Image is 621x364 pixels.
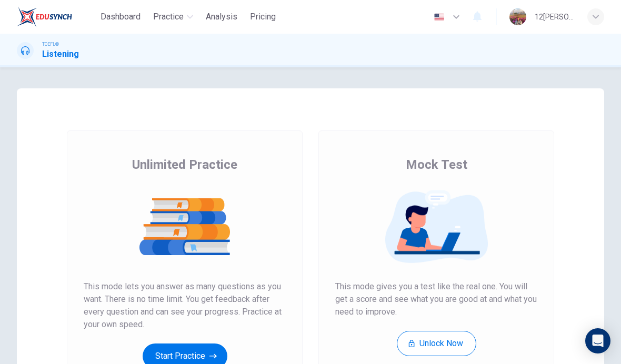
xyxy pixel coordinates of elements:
span: This mode gives you a test like the real one. You will get a score and see what you are good at a... [335,280,537,318]
h1: Listening [42,48,79,60]
button: Pricing [246,7,280,26]
img: EduSynch logo [17,6,72,27]
span: TOEFL® [42,41,59,48]
button: Practice [149,7,197,26]
span: Practice [153,11,184,23]
span: Dashboard [101,11,141,23]
span: This mode lets you answer as many questions as you want. There is no time limit. You get feedback... [84,280,286,331]
img: en [433,13,446,21]
button: Dashboard [96,7,145,26]
span: Analysis [206,11,237,23]
div: 12[PERSON_NAME][PERSON_NAME][PERSON_NAME] [535,11,575,23]
span: Mock Test [406,156,467,173]
span: Pricing [250,11,276,23]
button: Unlock Now [397,331,476,356]
img: Profile picture [509,8,526,25]
a: EduSynch logo [17,6,96,27]
button: Analysis [202,7,242,26]
div: Open Intercom Messenger [585,328,610,353]
span: Unlimited Practice [132,156,237,173]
